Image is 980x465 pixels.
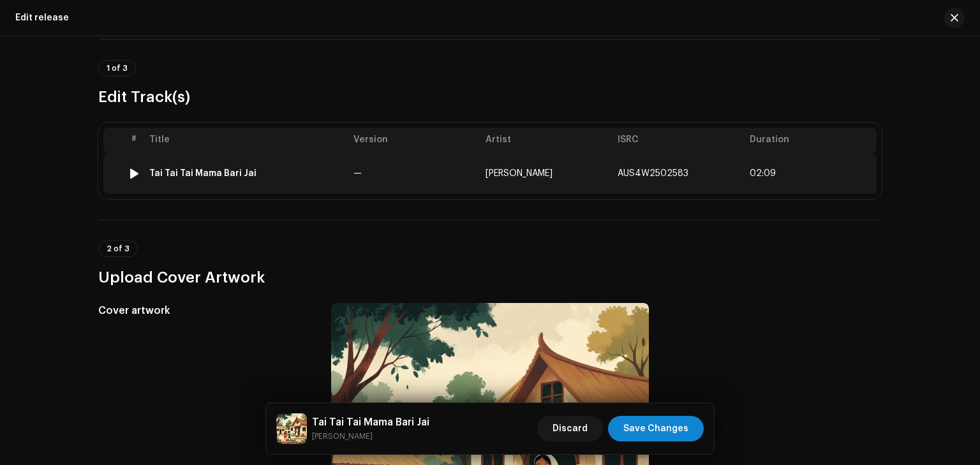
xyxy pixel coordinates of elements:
div: Tai Tai Tai Mama Bari Jai [149,168,256,179]
th: Version [348,128,480,153]
h5: Cover artwork [98,303,311,318]
span: 02:09 [750,168,776,179]
span: Discard [553,416,588,441]
img: fc2b2c2b-2fb0-499d-87ce-e535012ac503 [276,413,307,444]
span: — [353,169,362,178]
button: Save Changes [608,416,704,441]
h5: Tai Tai Tai Mama Bari Jai [312,415,429,430]
h3: Upload Cover Artwork [98,267,882,288]
th: Duration [745,128,877,153]
h3: Edit Track(s) [98,87,882,107]
th: Artist [480,128,612,153]
span: AUS4W2502583 [618,169,688,178]
th: ISRC [612,128,745,153]
span: Sreyoshi Mondal [486,169,553,178]
span: Save Changes [623,416,688,441]
small: Tai Tai Tai Mama Bari Jai [312,430,429,443]
th: Title [144,128,348,153]
button: Discard [537,416,603,441]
